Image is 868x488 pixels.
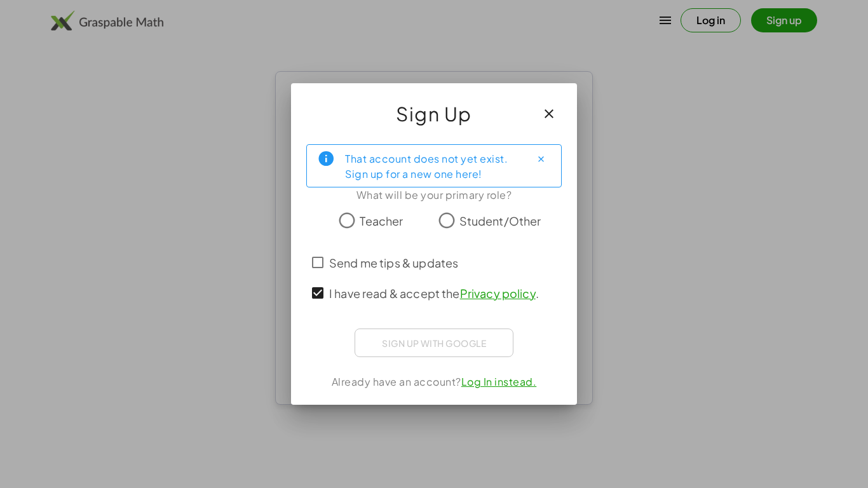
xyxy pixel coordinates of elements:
[460,286,536,301] a: Privacy policy
[360,212,403,229] span: Teacher
[396,98,472,129] span: Sign Up
[329,285,539,302] span: I have read & accept the .
[461,375,537,388] a: Log In instead.
[459,212,541,229] span: Student/Other
[329,254,458,271] span: Send me tips & updates
[345,150,520,182] div: That account does not yet exist. Sign up for a new one here!
[306,187,562,203] div: What will be your primary role?
[306,374,562,390] div: Already have an account?
[531,149,551,169] button: Close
